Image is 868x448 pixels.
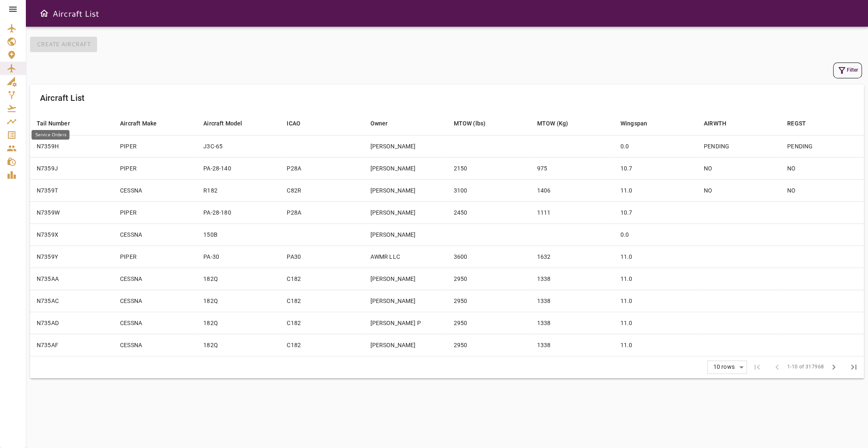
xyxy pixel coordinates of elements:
div: Wingspan [620,118,647,128]
span: Tail Number [37,118,81,128]
td: PIPER [113,201,197,223]
span: REGST [787,118,817,128]
td: PIPER [113,157,197,179]
div: MTOW (Kg) [537,118,568,128]
td: 1632 [530,245,614,268]
div: REGST [787,118,806,128]
div: Tail Number [37,118,70,128]
td: CESSNA [113,223,197,245]
td: 11.0 [614,290,697,312]
div: Service Orders [32,130,70,140]
td: NO [697,179,780,201]
td: 1111 [530,201,614,223]
td: PA-30 [197,245,280,268]
td: C82R [280,179,363,201]
td: 182Q [197,290,280,312]
td: J3C-65 [197,135,280,157]
td: N7359H [30,135,113,157]
div: 10 rows [711,363,736,370]
div: ICAO [287,118,300,128]
span: Previous Page [767,357,787,377]
td: C182 [280,312,363,334]
td: NO [780,179,864,201]
span: last_page [849,362,859,372]
td: PIPER [113,135,197,157]
span: AIRWTH [704,118,737,128]
td: N7359X [30,223,113,245]
div: MTOW (lbs) [453,118,485,128]
span: MTOW (lbs) [453,118,496,128]
td: [PERSON_NAME] [363,334,447,356]
td: P28A [280,157,363,179]
td: 0.0 [614,135,697,157]
td: PENDING [780,135,864,157]
td: 2950 [447,312,530,334]
td: N735AD [30,312,113,334]
td: 2150 [447,157,530,179]
td: C182 [280,290,363,312]
td: P28A [280,201,363,223]
td: 10.7 [614,201,697,223]
td: 182Q [197,334,280,356]
td: PENDING [697,135,780,157]
div: Aircraft Model [203,118,242,128]
td: N7359W [30,201,113,223]
td: 11.0 [614,245,697,268]
span: Owner [370,118,398,128]
td: C182 [280,334,363,356]
span: Aircraft Make [120,118,168,128]
td: PA30 [280,245,363,268]
div: AIRWTH [704,118,726,128]
td: 182Q [197,268,280,290]
div: 10 rows [708,361,746,373]
span: 1-10 of 317968 [787,363,824,371]
td: 11.0 [614,268,697,290]
td: 0.0 [614,223,697,245]
td: NO [780,157,864,179]
td: 3600 [447,245,530,268]
td: 11.0 [614,334,697,356]
span: MTOW (Kg) [537,118,579,128]
td: 2950 [447,268,530,290]
td: N7359T [30,179,113,201]
td: 3100 [447,179,530,201]
button: Filter [833,63,862,78]
div: Owner [370,118,388,128]
td: 2950 [447,334,530,356]
td: CESSNA [113,312,197,334]
td: N7359J [30,157,113,179]
td: 2450 [447,201,530,223]
td: 10.7 [614,157,697,179]
td: CESSNA [113,334,197,356]
span: chevron_right [829,362,839,372]
span: Wingspan [620,118,658,128]
td: 150B [197,223,280,245]
td: 11.0 [614,312,697,334]
td: 1338 [530,268,614,290]
td: [PERSON_NAME] [363,179,447,201]
td: C182 [280,268,363,290]
button: Open drawer [36,5,53,22]
td: [PERSON_NAME] [363,157,447,179]
span: Next Page [824,357,844,377]
td: 1338 [530,334,614,356]
td: N7359Y [30,245,113,268]
td: [PERSON_NAME] [363,268,447,290]
td: N735AF [30,334,113,356]
td: CESSNA [113,268,197,290]
td: 1338 [530,290,614,312]
span: ICAO [287,118,311,128]
h6: Aircraft List [40,91,85,105]
td: PIPER [113,245,197,268]
span: First Page [747,357,767,377]
td: R182 [197,179,280,201]
td: N735AA [30,268,113,290]
td: 1338 [530,312,614,334]
span: Aircraft Model [203,118,253,128]
td: CESSNA [113,179,197,201]
td: [PERSON_NAME] [363,223,447,245]
td: NO [697,157,780,179]
td: 1406 [530,179,614,201]
td: PA-28-180 [197,201,280,223]
td: AWMR LLC [363,245,447,268]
